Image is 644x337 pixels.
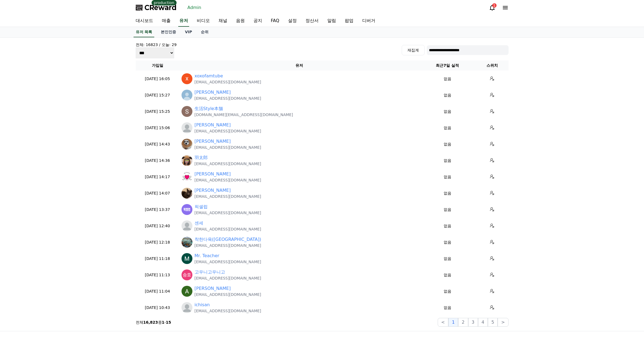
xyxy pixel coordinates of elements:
[138,272,177,278] p: [DATE] 11:13
[138,76,177,82] p: [DATE] 16:05
[134,27,155,37] a: 유저 목록
[196,27,213,37] a: 순위
[158,15,175,27] a: 매출
[195,145,261,150] p: [EMAIL_ADDRESS][DOMAIN_NAME]
[421,256,474,262] p: 없음
[182,139,192,150] img: https://lh3.googleusercontent.com/a/ACg8ocJzysjt0SrEFZZsWDdbU1zU6n-reSjc_wdToj16NwNmdGWz9IQd=s96-c
[36,173,70,186] a: Messages
[358,15,380,27] a: 디버거
[195,243,261,248] p: [EMAIL_ADDRESS][DOMAIN_NAME]
[195,275,261,281] p: [EMAIL_ADDRESS][DOMAIN_NAME]
[195,226,261,232] p: [EMAIL_ADDRESS][DOMAIN_NAME]
[195,253,219,259] a: Mr. Teacher
[195,292,261,297] p: [EMAIL_ADDRESS][DOMAIN_NAME]
[267,15,284,27] a: FAQ
[195,259,261,265] p: [EMAIL_ADDRESS][DOMAIN_NAME]
[45,181,61,186] span: Messages
[195,73,223,79] a: xoxofamtube
[421,158,474,163] p: 없음
[476,60,509,71] th: 스위치
[421,305,474,311] p: 없음
[143,320,158,324] strong: 16,823
[166,320,171,324] strong: 15
[195,308,261,314] p: [EMAIL_ADDRESS][DOMAIN_NAME]
[81,181,94,185] span: Settings
[182,188,192,199] img: https://lh3.googleusercontent.com/a/ACg8ocLnSiwo4-CLFiNLeS-ieTH26ljAukHshbD5YdXJKkdwnkL_eHFR=s96-c
[195,177,261,183] p: [EMAIL_ADDRESS][DOMAIN_NAME]
[421,125,474,131] p: 없음
[131,15,158,27] a: 대시보드
[138,141,177,147] p: [DATE] 14:43
[195,105,223,112] a: 生活Style本舗
[195,112,293,117] p: [DOMAIN_NAME][EMAIL_ADDRESS][DOMAIN_NAME]
[498,318,508,327] button: >
[340,15,358,27] a: 팝업
[488,318,498,327] button: 5
[448,318,458,327] button: 1
[195,210,261,215] p: [EMAIL_ADDRESS][DOMAIN_NAME]
[195,154,208,161] a: 羽太郎
[156,27,180,37] a: 본인인증
[2,173,36,186] a: Home
[195,161,261,166] p: [EMAIL_ADDRESS][DOMAIN_NAME]
[180,27,196,37] a: VIP
[468,318,478,327] button: 3
[70,173,105,186] a: Settings
[138,92,177,98] p: [DATE] 15:27
[478,318,488,327] button: 4
[182,220,192,231] img: profile_blank.webp
[182,106,192,117] img: https://lh3.googleusercontent.com/a/ACg8ocKi5bH2YI_XVApampr6UTJAiDWiQ8MzxhktCBH56WydD-xK4Q=s96-c
[195,96,261,101] p: [EMAIL_ADDRESS][DOMAIN_NAME]
[195,79,261,85] p: [EMAIL_ADDRESS][DOMAIN_NAME]
[492,3,497,8] div: 1
[421,92,474,98] p: 없음
[182,269,192,280] img: https://lh3.googleusercontent.com/a/ACg8ocJeupDMAZb2asguBlhaHt4hbTeKJqUm-XfpJQ3BD-mGY84WGg=s96-c
[195,187,231,194] a: [PERSON_NAME]
[402,45,425,55] button: 재집계
[458,318,468,327] button: 2
[421,109,474,114] p: 없음
[195,194,261,199] p: [EMAIL_ADDRESS][DOMAIN_NAME]
[232,15,249,27] a: 음원
[138,174,177,180] p: [DATE] 14:17
[138,207,177,212] p: [DATE] 13:37
[195,138,231,145] a: [PERSON_NAME]
[195,171,231,177] a: [PERSON_NAME]
[421,174,474,180] p: 없음
[195,89,231,96] a: [PERSON_NAME]
[182,286,192,297] img: https://lh3.googleusercontent.com/a/ACg8ocLHjunS8XiVa7Wl7novWoRNNFSYreH1HGKSTKi8Z3bNOCpF0w=s96-c
[195,220,203,226] a: 센세
[138,289,177,294] p: [DATE] 11:04
[195,285,231,292] a: [PERSON_NAME]
[195,236,261,243] a: 착한다육([GEOGRAPHIC_DATA])
[138,305,177,311] p: [DATE] 10:43
[489,4,495,11] a: 1
[136,60,179,71] th: 가입일
[182,237,192,248] img: http://k.kakaocdn.net/dn/bf3Oko/btsIXcQyS22/OKsWV4mKHIrFZGXHhftxS1/img_640x640.jpg
[421,272,474,278] p: 없음
[182,302,192,313] img: profile_blank.webp
[421,289,474,294] p: 없음
[419,60,476,71] th: 최근7일 실적
[301,15,323,27] a: 정산서
[138,125,177,131] p: [DATE] 15:06
[138,158,177,163] p: [DATE] 14:36
[249,15,267,27] a: 공지
[185,3,204,12] a: Admin
[284,15,301,27] a: 설정
[182,90,192,101] img: http://img1.kakaocdn.net/thumb/R640x640.q70/?fname=http://t1.kakaocdn.net/account_images/default_...
[144,3,177,12] span: CReward
[138,109,177,114] p: [DATE] 15:25
[182,155,192,166] img: https://lh3.googleusercontent.com/a/ACg8ocLV2jPi1M63vsxGf131fHoKQMe1sYjOzlH4s3vXY1Jxi9nFTGE=s96-c
[195,302,210,308] a: ichisan
[136,320,171,325] p: 전체 중 -
[421,190,474,196] p: 없음
[421,239,474,245] p: 없음
[136,3,177,12] a: CReward
[421,76,474,82] p: 없음
[182,73,192,84] img: https://lh3.googleusercontent.com/a/ACg8ocLSXxLgxF4FQgQVlhf3C_8i4ttRkSgJbn8UijOQnUCWgKjXLg=s96-c
[138,256,177,262] p: [DATE] 11:18
[195,269,225,275] a: 고우니고우니고
[138,239,177,245] p: [DATE] 12:18
[421,141,474,147] p: 없음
